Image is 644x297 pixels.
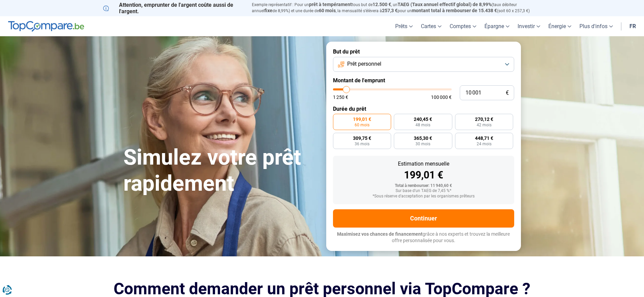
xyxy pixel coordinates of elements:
span: 448,71 € [475,136,493,141]
span: 60 mois [355,123,369,127]
a: Plus d'infos [575,16,617,36]
a: Énergie [544,16,575,36]
span: 365,30 € [414,136,432,141]
button: Continuer [333,209,514,228]
div: Total à rembourser: 11 940,60 € [338,184,509,188]
span: 240,45 € [414,117,432,122]
span: 309,75 € [353,136,371,141]
label: Durée du prêt [333,106,514,112]
span: Prêt personnel [347,60,381,68]
label: Montant de l'emprunt [333,77,514,84]
span: 36 mois [355,142,369,146]
a: Cartes [417,16,446,36]
a: Épargne [480,16,514,36]
span: prêt à tempérament [309,2,352,7]
div: Sur base d'un TAEG de 7,45 %* [338,189,509,193]
span: 48 mois [415,123,430,127]
div: 199,01 € [338,170,509,180]
span: 199,01 € [353,117,371,122]
span: 100 000 € [431,95,452,100]
span: montant total à rembourser de 15.438 € [412,8,497,13]
span: 12.500 € [373,2,391,7]
h1: Simulez votre prêt rapidement [123,145,318,197]
span: Maximisez vos chances de financement [337,231,423,237]
p: Attention, emprunter de l'argent coûte aussi de l'argent. [103,2,244,15]
span: 60 mois [319,8,336,13]
span: 270,12 € [475,117,493,122]
span: 30 mois [415,142,430,146]
label: But du prêt [333,48,514,55]
p: Exemple représentatif : Pour un tous but de , un (taux débiteur annuel de 8,99%) et une durée de ... [252,2,541,14]
p: grâce à nos experts et trouvez la meilleure offre personnalisée pour vous. [333,231,514,244]
a: Prêts [391,16,417,36]
div: *Sous réserve d'acceptation par les organismes prêteurs [338,194,509,199]
span: 42 mois [477,123,492,127]
span: fixe [264,8,272,13]
a: Comptes [446,16,480,36]
img: TopCompare [8,21,84,32]
a: Investir [514,16,544,36]
span: € [506,90,509,96]
span: 257,3 € [382,8,398,13]
span: 1 250 € [333,95,348,100]
span: 24 mois [477,142,492,146]
a: fr [625,16,640,36]
span: TAEG (Taux annuel effectif global) de 8,99% [398,2,492,7]
div: Estimation mensuelle [338,161,509,167]
button: Prêt personnel [333,57,514,72]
